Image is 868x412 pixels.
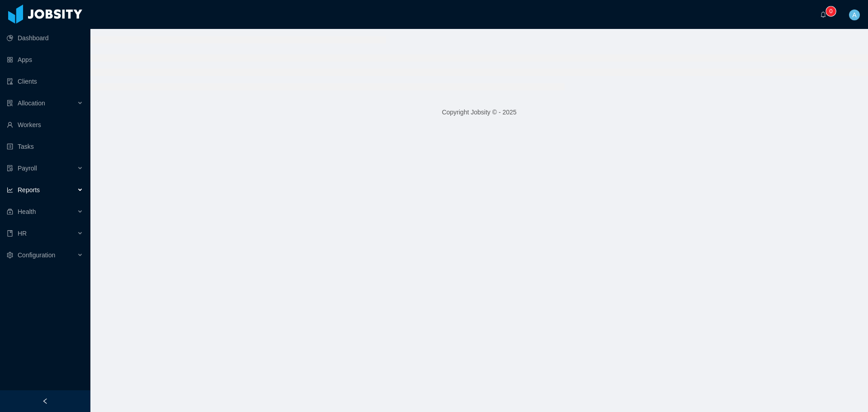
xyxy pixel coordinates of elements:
a: icon: userWorkers [7,116,83,134]
a: icon: appstoreApps [7,51,83,69]
i: icon: bell [820,11,826,18]
i: icon: book [7,230,13,237]
span: Payroll [18,165,37,172]
span: Configuration [18,251,55,259]
i: icon: setting [7,252,13,258]
a: icon: pie-chartDashboard [7,29,83,47]
span: HR [18,230,27,237]
a: icon: profileTasks [7,137,83,156]
i: icon: line-chart [7,187,13,193]
i: icon: solution [7,100,13,106]
a: icon: auditClients [7,72,83,90]
span: Health [18,208,36,215]
sup: 0 [826,7,835,16]
span: Reports [18,186,40,194]
span: A [852,9,856,20]
i: icon: medicine-box [7,208,13,215]
span: Allocation [18,99,45,107]
i: icon: file-protect [7,165,13,171]
footer: Copyright Jobsity © - 2025 [90,97,868,128]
